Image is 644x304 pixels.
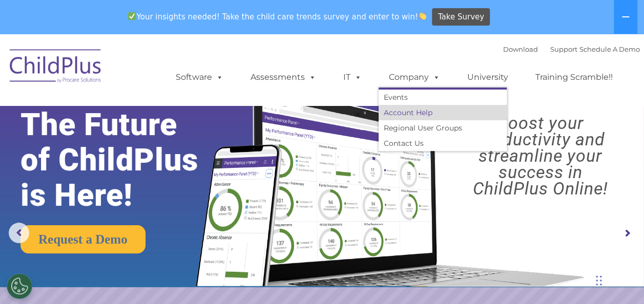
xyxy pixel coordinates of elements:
a: Request a Demo [20,225,146,253]
span: Phone number [142,110,186,117]
a: Take Survey [432,8,490,26]
a: Support [550,45,577,53]
a: Training Scramble!! [525,67,623,88]
span: Last name [142,68,174,75]
img: 👏 [419,12,426,20]
a: Company [379,67,450,88]
span: Your insights needed! Take the child care trends survey and enter to win! [124,7,431,27]
a: Assessments [240,67,326,88]
img: ChildPlus by Procare Solutions [5,42,107,93]
a: Events [379,90,507,105]
a: Contact Us [379,136,507,151]
div: Drag [596,265,602,296]
a: IT [333,67,372,88]
a: Regional User Groups [379,120,507,136]
img: ✅ [128,12,136,20]
rs-layer: The Future of ChildPlus is Here! [20,107,226,213]
rs-layer: Boost your productivity and streamline your success in ChildPlus Online! [445,115,636,197]
span: Take Survey [438,8,484,26]
a: Schedule A Demo [579,45,640,53]
a: Download [503,45,538,53]
button: Cookies Settings [7,273,32,299]
font: | [503,45,640,53]
a: Software [165,67,234,88]
a: University [457,67,518,88]
a: Account Help [379,105,507,120]
iframe: Chat Widget [476,193,644,304]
